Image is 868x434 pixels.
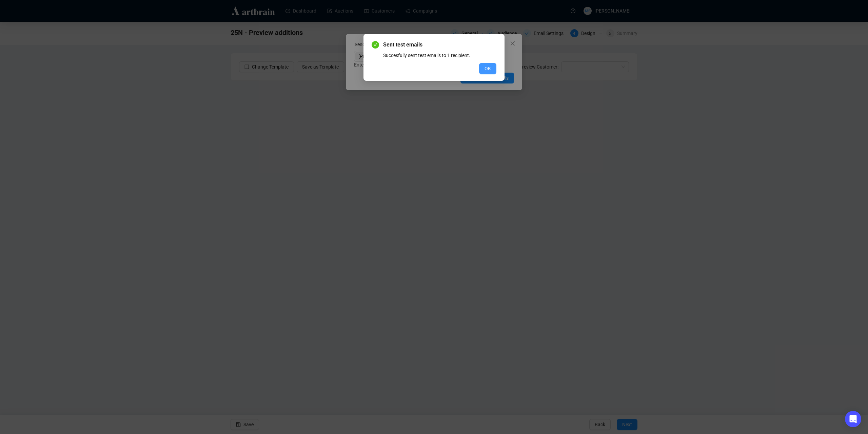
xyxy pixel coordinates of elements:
[845,411,861,427] div: Open Intercom Messenger
[485,65,491,72] span: OK
[372,41,379,49] span: check-circle
[383,52,496,59] div: Succesfully sent test emails to 1 recipient.
[479,63,496,74] button: OK
[383,41,496,49] span: Sent test emails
